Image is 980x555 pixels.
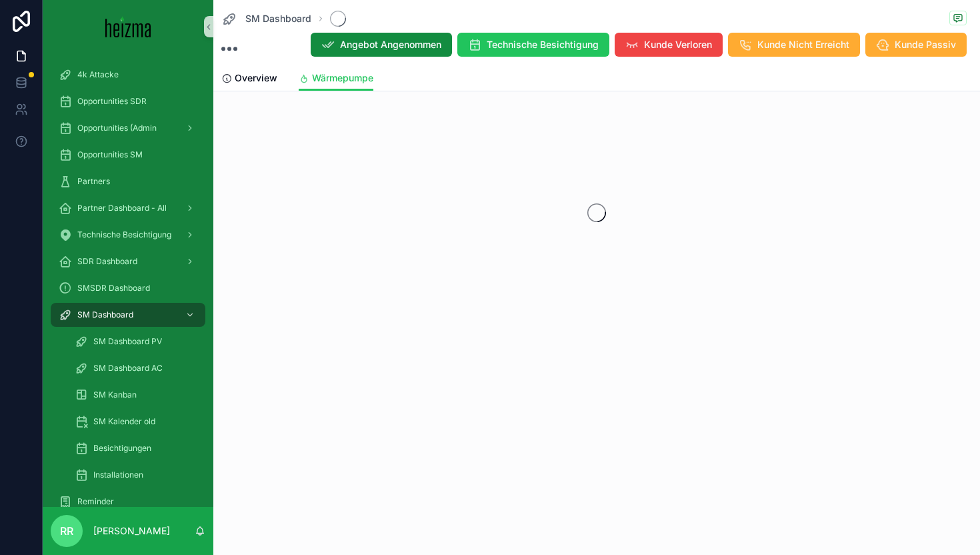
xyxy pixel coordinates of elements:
a: SMSDR Dashboard [51,276,205,300]
span: Overview [235,71,277,85]
span: SM Dashboard [77,310,133,320]
a: SM Dashboard PV [67,330,205,354]
span: Technische Besichtigung [77,229,171,240]
span: SM Dashboard [245,12,311,25]
span: Wärmepumpe [312,71,373,85]
span: Partners [77,176,110,187]
span: Kunde Verloren [644,38,712,51]
a: SM Dashboard [51,303,205,327]
button: Technische Besichtigung [457,33,609,57]
span: 4k Attacke [77,69,119,80]
a: SM Dashboard AC [67,356,205,380]
span: Opportunities (Admin [77,123,157,133]
span: Opportunities SDR [77,96,147,107]
span: Opportunities SM [77,149,143,160]
span: Technische Besichtigung [487,38,599,51]
a: Opportunities SM [51,143,205,167]
a: Partners [51,169,205,193]
span: Angebot Angenommen [340,38,441,51]
a: SM Dashboard [221,11,311,27]
span: RR [60,523,73,539]
a: Technische Besichtigung [51,223,205,247]
button: Kunde Nicht Erreicht [728,33,860,57]
a: Installationen [67,463,205,487]
button: Angebot Angenommen [311,33,452,57]
a: 4k Attacke [51,63,205,87]
span: SMSDR Dashboard [77,283,150,294]
a: Reminder [51,490,205,514]
span: SM Dashboard AC [93,363,163,374]
span: Kunde Nicht Erreicht [757,38,849,51]
a: Partner Dashboard - All [51,196,205,220]
span: Partner Dashboard - All [77,203,167,213]
span: Reminder [77,496,114,507]
a: Besichtigungen [67,436,205,460]
a: SM Kalender old [67,410,205,434]
a: SDR Dashboard [51,249,205,273]
button: Kunde Passiv [865,33,967,57]
a: Overview [221,66,277,93]
a: Opportunities SDR [51,89,205,113]
a: Opportunities (Admin [51,116,205,140]
a: SM Kanban [67,383,205,407]
span: SM Kanban [93,390,137,400]
span: Kunde Passiv [895,38,956,51]
button: Kunde Verloren [615,33,723,57]
p: [PERSON_NAME] [93,524,170,538]
a: Wärmepumpe [299,66,373,91]
span: SM Kalender old [93,416,155,427]
span: SM Dashboard PV [93,336,162,347]
span: SDR Dashboard [77,256,137,267]
div: scrollable content [43,53,213,507]
span: Besichtigungen [93,443,151,454]
span: Installationen [93,470,143,480]
img: App logo [105,16,151,37]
